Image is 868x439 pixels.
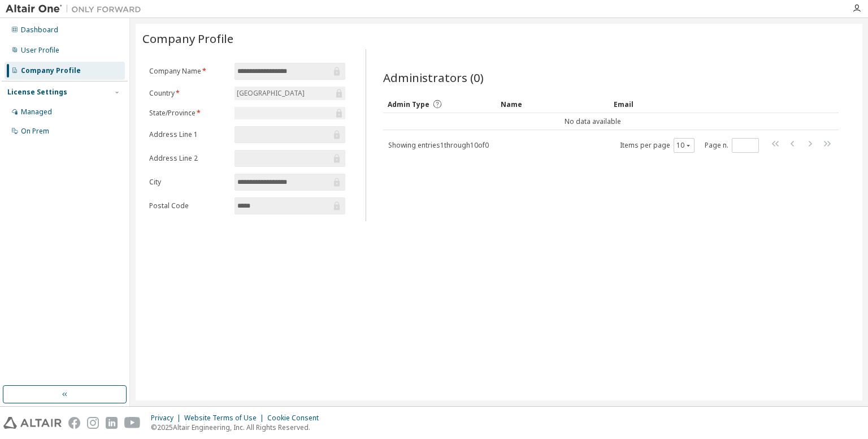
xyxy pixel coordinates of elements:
[21,25,58,35] div: Dashboard
[68,417,80,429] img: facebook.svg
[383,70,484,85] span: Administrators (0)
[149,109,228,118] label: State/Province
[614,95,718,113] div: Email
[21,107,52,117] div: Managed
[149,130,228,139] label: Address Line 1
[21,127,49,136] div: On Prem
[501,95,605,113] div: Name
[87,417,99,429] img: instagram.svg
[388,140,489,150] span: Showing entries 1 through 10 of 0
[149,89,228,98] label: Country
[676,141,692,150] button: 10
[705,138,759,153] span: Page n.
[149,154,228,163] label: Address Line 2
[106,417,118,429] img: linkedin.svg
[7,88,67,97] div: License Settings
[124,417,141,429] img: youtube.svg
[149,178,228,187] label: City
[151,414,184,423] div: Privacy
[388,100,429,109] span: Admin Type
[142,31,233,46] span: Company Profile
[3,417,62,429] img: altair_logo.svg
[184,414,267,423] div: Website Terms of Use
[235,87,306,100] div: [GEOGRAPHIC_DATA]
[149,67,228,76] label: Company Name
[267,414,325,423] div: Cookie Consent
[149,201,228,210] label: Postal Code
[383,113,802,130] td: No data available
[620,138,695,153] span: Items per page
[235,87,345,100] div: [GEOGRAPHIC_DATA]
[21,66,81,75] div: Company Profile
[6,3,147,15] img: Altair One
[151,423,325,432] p: © 2025 Altair Engineering, Inc. All Rights Reserved.
[21,46,59,55] div: User Profile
